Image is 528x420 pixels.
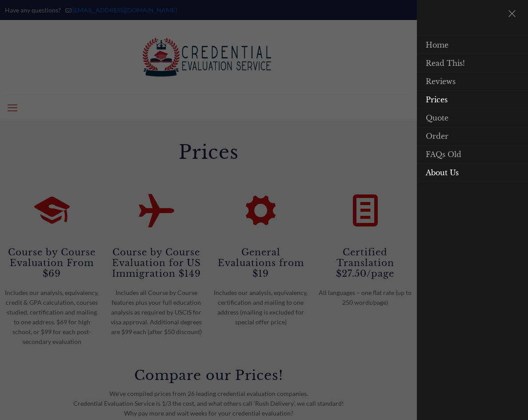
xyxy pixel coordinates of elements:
[426,113,448,122] span: Quote
[417,91,506,109] a: Prices
[417,164,506,182] a: About Us
[417,145,506,163] a: FAQs Old
[426,168,459,177] span: About Us
[417,36,506,54] a: Home
[426,77,456,86] span: Reviews
[507,6,522,21] a: menu close icon
[417,54,506,72] a: Read This!
[426,132,448,141] span: Order
[426,59,465,68] span: Read This!
[417,127,506,145] a: Order
[426,40,448,49] span: Home
[417,109,506,127] a: Quote
[417,36,528,182] div: main menu
[426,150,461,159] span: FAQs Old
[417,36,528,182] nav: Main menu
[426,95,448,104] span: Prices
[417,73,506,90] a: Reviews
